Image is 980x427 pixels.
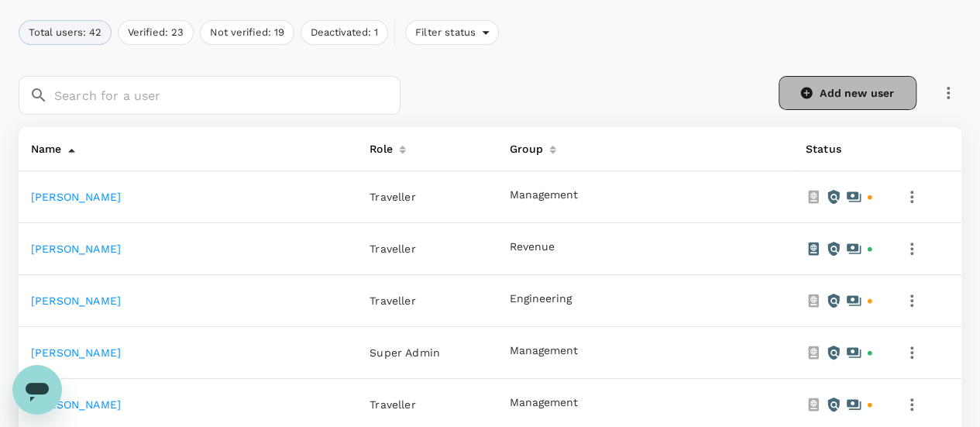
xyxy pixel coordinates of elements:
[779,76,916,110] a: Add new user
[510,241,555,253] button: Revenue
[510,293,572,305] button: Engineering
[406,26,482,40] span: Filter status
[31,243,121,255] a: [PERSON_NAME]
[31,294,121,307] a: [PERSON_NAME]
[31,346,121,359] a: [PERSON_NAME]
[54,76,401,115] input: Search for a user
[200,20,294,45] button: Not verified: 19
[370,398,415,411] span: Traveller
[301,20,388,45] button: Deactivated: 1
[370,243,415,255] span: Traveller
[504,133,543,158] div: Group
[370,294,415,307] span: Traveller
[25,133,62,158] div: Name
[793,127,886,171] th: Status
[19,20,112,45] button: Total users: 42
[510,397,578,409] button: Management
[370,346,440,359] span: Super Admin
[405,20,499,45] div: Filter status
[118,20,194,45] button: Verified: 23
[31,191,121,203] a: [PERSON_NAME]
[510,345,578,357] button: Management
[363,133,393,158] div: Role
[31,398,121,411] a: [PERSON_NAME]
[510,189,578,201] button: Management
[370,191,415,203] span: Traveller
[12,365,62,415] iframe: Button to launch messaging window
